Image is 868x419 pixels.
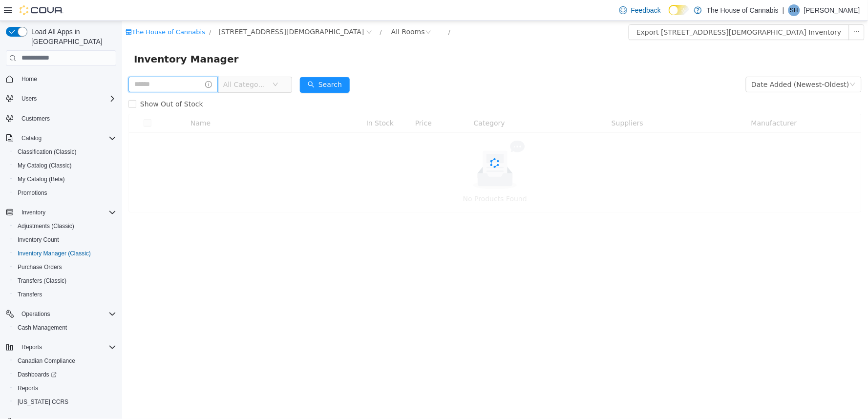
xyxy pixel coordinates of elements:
button: Promotions [10,186,120,200]
span: Inventory [18,207,116,218]
a: Transfers [14,289,46,300]
span: Purchase Orders [14,261,116,273]
span: Canadian Compliance [18,357,75,365]
span: Transfers (Classic) [18,277,66,285]
a: [US_STATE] CCRS [14,396,72,408]
button: Transfers [10,288,120,301]
a: Dashboards [14,369,61,380]
div: Date Added (Newest-Oldest) [630,56,727,71]
span: My Catalog (Classic) [18,162,72,169]
a: Inventory Count [14,234,63,246]
button: Inventory [18,207,49,218]
span: Canadian Compliance [14,355,116,367]
button: Reports [2,340,120,354]
button: My Catalog (Classic) [10,159,120,172]
a: Promotions [14,187,51,199]
span: Transfers (Classic) [14,275,116,287]
span: Dark Mode [669,15,669,16]
a: icon: shopThe House of Cannabis [3,7,83,15]
button: Canadian Compliance [10,354,120,368]
p: | [783,4,784,16]
button: Operations [2,307,120,321]
i: icon: down [150,61,156,67]
button: Transfers (Classic) [10,274,120,288]
a: Adjustments (Classic) [14,220,78,232]
span: My Catalog (Classic) [14,160,116,171]
button: [US_STATE] CCRS [10,395,120,409]
span: Reports [18,384,38,392]
span: Customers [21,115,50,123]
span: Washington CCRS [14,396,116,408]
span: Home [18,73,116,85]
button: Reports [10,381,120,395]
span: Catalog [18,132,116,144]
span: Inventory Manager (Classic) [18,250,91,257]
span: Inventory Count [14,234,116,246]
span: Customers [18,112,116,125]
button: Cash Management [10,321,120,335]
a: Classification (Classic) [14,146,81,158]
span: Load All Apps in [GEOGRAPHIC_DATA] [27,27,116,46]
p: [PERSON_NAME] [804,4,860,16]
button: Users [18,93,41,105]
span: Promotions [18,189,47,197]
a: Customers [18,113,54,125]
span: Dashboards [18,371,57,378]
span: Transfers [14,289,116,300]
a: Dashboards [10,368,120,381]
a: Cash Management [14,322,71,334]
p: The House of Cannabis [707,4,779,16]
button: Operations [18,308,54,320]
span: Show Out of Stock [14,79,85,87]
button: Inventory Count [10,233,120,247]
button: Catalog [18,132,45,144]
span: Reports [14,382,116,394]
span: Operations [18,308,116,320]
span: All Categories [101,59,146,68]
span: Inventory [21,209,45,216]
span: Inventory Manager [12,30,123,46]
i: icon: info-circle [83,60,90,67]
span: Operations [21,310,50,318]
a: Reports [14,382,42,394]
button: Purchase Orders [10,260,120,274]
span: Reports [18,341,116,353]
span: Classification (Classic) [18,148,77,156]
span: Reports [21,343,42,351]
span: My Catalog (Beta) [18,175,65,183]
button: Export [STREET_ADDRESS][DEMOGRAPHIC_DATA] Inventory [507,3,727,19]
a: My Catalog (Classic) [14,160,76,171]
a: Purchase Orders [14,261,66,273]
a: Feedback [615,0,665,20]
span: Classification (Classic) [14,146,116,158]
span: SH [790,4,799,16]
button: Reports [18,341,46,353]
span: Transfers [18,291,42,298]
div: Sam Hilchie [788,4,800,16]
span: Feedback [631,5,661,15]
span: [US_STATE] CCRS [18,398,68,406]
button: Home [2,72,120,86]
button: icon: ellipsis [727,3,742,19]
span: Purchase Orders [18,263,62,271]
span: / [258,7,260,15]
a: Inventory Manager (Classic) [14,248,95,259]
span: Users [18,93,116,105]
img: Cova [20,5,64,15]
span: Adjustments (Classic) [14,220,116,232]
button: My Catalog (Beta) [10,172,120,186]
span: Inventory Manager (Classic) [14,248,116,259]
button: Users [2,92,120,105]
i: icon: down [728,61,734,67]
input: Dark Mode [669,5,689,15]
button: icon: searchSearch [178,56,228,72]
button: Customers [2,111,120,126]
button: Inventory [2,206,120,219]
span: 1 Church St, Unit 9 Keswick [97,5,242,16]
span: Home [21,75,37,83]
span: Promotions [14,187,116,199]
button: Adjustments (Classic) [10,219,120,233]
span: Catalog [21,134,42,142]
span: My Catalog (Beta) [14,173,116,185]
span: / [87,7,89,15]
